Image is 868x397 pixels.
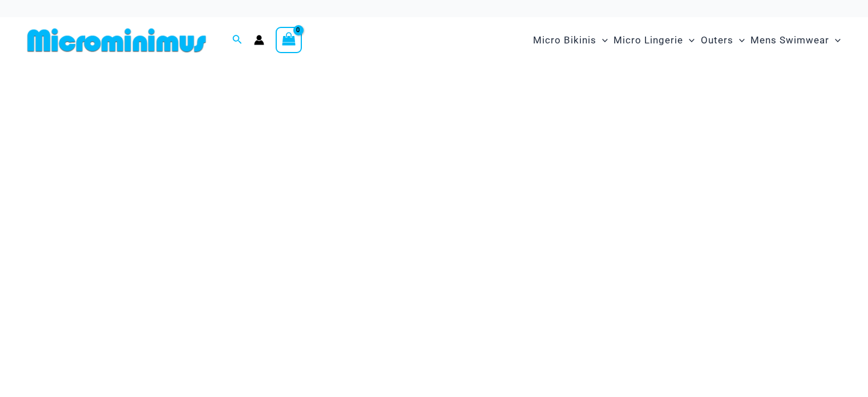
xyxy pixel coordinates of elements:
[613,26,683,55] span: Micro Lingerie
[829,26,841,55] span: Menu Toggle
[533,26,596,55] span: Micro Bikinis
[701,26,733,55] span: Outers
[698,23,748,58] a: OutersMenu ToggleMenu Toggle
[23,27,211,53] img: MM SHOP LOGO FLAT
[276,27,302,53] a: View Shopping Cart, empty
[683,26,695,55] span: Menu Toggle
[596,26,608,55] span: Menu Toggle
[611,23,697,58] a: Micro LingerieMenu ToggleMenu Toggle
[254,35,264,45] a: Account icon link
[232,33,243,47] a: Search icon link
[530,23,611,58] a: Micro BikinisMenu ToggleMenu Toggle
[748,23,843,58] a: Mens SwimwearMenu ToggleMenu Toggle
[733,26,745,55] span: Menu Toggle
[528,21,845,59] nav: Site Navigation
[750,26,829,55] span: Mens Swimwear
